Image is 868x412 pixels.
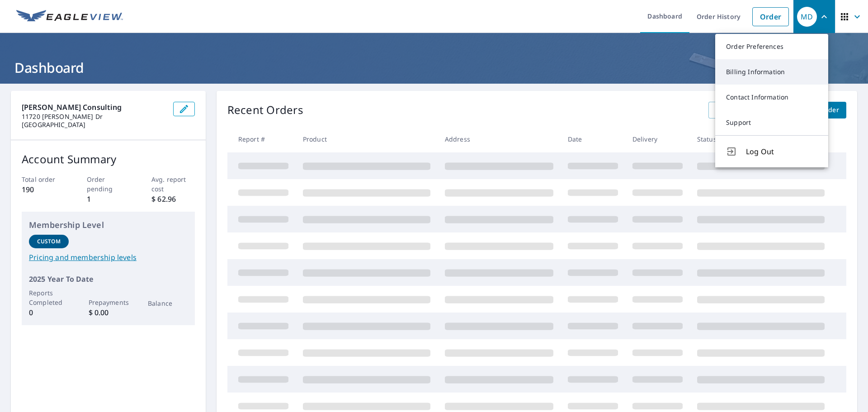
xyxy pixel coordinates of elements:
[89,307,128,318] p: $ 0.00
[22,121,166,129] p: [GEOGRAPHIC_DATA]
[227,102,303,118] p: Recent Orders
[22,175,65,184] p: Total order
[715,110,828,135] a: Support
[148,298,188,308] p: Balance
[227,126,296,152] th: Report #
[87,194,130,204] p: 1
[708,102,773,118] a: View All Orders
[690,126,832,152] th: Status
[151,175,195,194] p: Avg. report cost
[151,194,195,204] p: $ 62.96
[715,135,828,167] button: Log Out
[11,58,857,77] h1: Dashboard
[746,146,817,157] span: Log Out
[22,102,166,113] p: [PERSON_NAME] Consulting
[29,219,188,231] p: Membership Level
[89,298,128,307] p: Prepayments
[625,126,690,152] th: Delivery
[752,7,789,26] a: Order
[29,252,188,263] a: Pricing and membership levels
[22,151,195,167] p: Account Summary
[37,237,61,246] p: Custom
[22,184,65,195] p: 190
[715,34,828,59] a: Order Preferences
[87,175,130,194] p: Order pending
[715,59,828,85] a: Billing Information
[438,126,561,152] th: Address
[29,288,69,307] p: Reports Completed
[29,274,188,284] p: 2025 Year To Date
[29,307,69,318] p: 0
[715,85,828,110] a: Contact Information
[561,126,625,152] th: Date
[16,10,123,24] img: EV Logo
[296,126,438,152] th: Product
[22,113,166,121] p: 11720 [PERSON_NAME] Dr
[797,7,817,27] div: MD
